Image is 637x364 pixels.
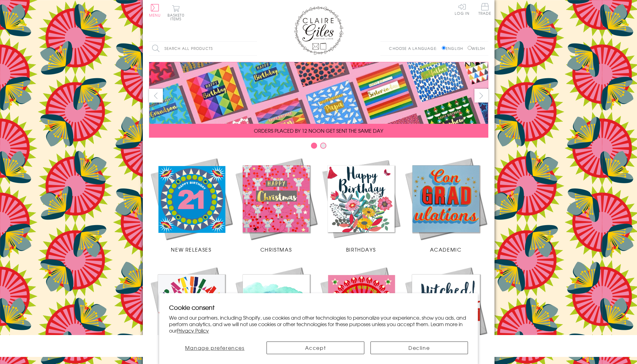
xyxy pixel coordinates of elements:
button: Decline [370,342,468,354]
input: Search [251,42,257,55]
button: Menu [149,4,161,17]
p: We and our partners, including Shopify, use cookies and other technologies to personalize your ex... [169,314,468,334]
span: Birthdays [346,246,376,253]
img: Claire Giles Greetings Cards [294,6,343,55]
a: New Releases [149,156,234,253]
span: Christmas [260,246,292,253]
span: Manage preferences [185,344,245,351]
button: prev [149,89,163,103]
button: Carousel Page 1 (Current Slide) [311,143,317,149]
span: Menu [149,12,161,18]
button: Carousel Page 2 [320,143,326,149]
button: Accept [267,342,364,354]
div: Carousel Pagination [149,142,488,152]
a: Log In [455,3,469,15]
button: next [474,89,488,103]
span: ORDERS PLACED BY 12 NOON GET SENT THE SAME DAY [254,127,383,134]
a: Wedding Occasions [403,265,488,362]
input: Welsh [468,46,472,50]
a: Privacy Policy [177,327,209,334]
label: Welsh [468,46,485,51]
a: Birthdays [319,156,403,253]
span: Trade [478,3,491,15]
button: Manage preferences [169,342,260,354]
span: New Releases [171,246,211,253]
a: Trade [478,3,491,16]
a: Christmas [234,156,319,253]
a: Academic [403,156,488,253]
button: Basket0 items [168,5,184,21]
span: Academic [430,246,462,253]
input: English [442,46,446,50]
a: Age Cards [319,265,403,362]
label: English [442,46,466,51]
input: Search all products [149,42,257,55]
a: Congratulations [149,265,234,362]
span: 0 items [170,12,184,22]
h2: Cookie consent [169,303,468,312]
p: Choose a language: [389,46,441,51]
a: Sympathy [234,265,319,362]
